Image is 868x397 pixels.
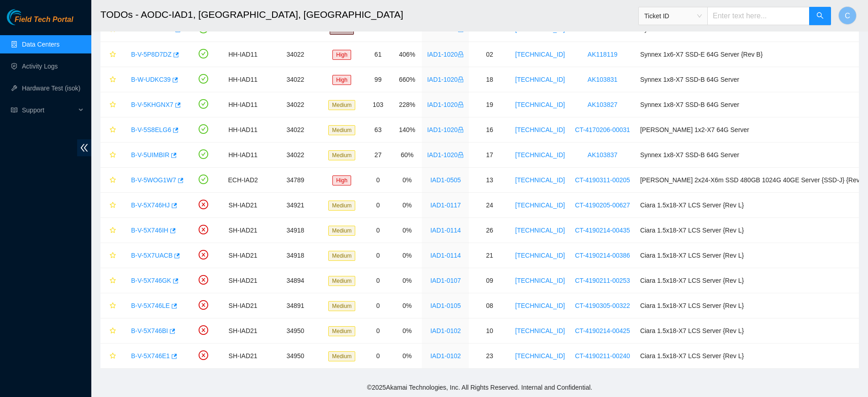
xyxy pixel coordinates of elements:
[105,173,116,187] button: star
[392,318,422,344] td: 0%
[816,12,824,21] span: search
[427,126,464,133] a: IAD1-1020lock
[469,92,510,117] td: 19
[332,75,351,85] span: High
[392,344,422,369] td: 0%
[219,293,268,318] td: SH-IAD21
[131,101,174,108] a: B-V-5KHGNX7
[469,143,510,168] td: 17
[838,6,857,25] button: C
[268,193,324,218] td: 34921
[515,252,565,259] a: [TECHNICAL_ID]
[515,151,565,159] a: [TECHNICAL_ID]
[268,293,324,318] td: 34891
[575,227,630,234] a: CT-4190214-00435
[110,51,116,58] span: star
[328,251,355,261] span: Medium
[131,126,171,133] a: B-V-5S8ELG6
[328,326,355,336] span: Medium
[199,200,208,209] span: close-circle
[131,327,168,334] a: B-V-5X746BI
[364,344,392,369] td: 0
[588,151,617,159] a: AK103837
[588,76,617,83] a: AK103831
[11,107,17,113] span: read
[364,92,392,117] td: 103
[110,277,116,285] span: star
[469,243,510,268] td: 21
[131,201,170,209] a: B-V-5X746HJ
[268,143,324,168] td: 34022
[392,218,422,243] td: 0%
[131,227,168,234] a: B-V-5X746IH
[199,49,208,58] span: check-circle
[515,302,565,309] a: [TECHNICAL_ID]
[131,302,170,309] a: B-V-5X746LE
[515,76,565,83] a: [TECHNICAL_ID]
[199,225,208,234] span: close-circle
[707,7,810,25] input: Enter text here...
[328,351,355,361] span: Medium
[392,42,422,67] td: 406%
[515,126,565,133] a: [TECHNICAL_ID]
[364,193,392,218] td: 0
[110,353,116,360] span: star
[268,117,324,143] td: 34022
[110,177,116,184] span: star
[430,176,461,184] a: IAD1-0505
[219,143,268,168] td: HH-IAD11
[328,301,355,311] span: Medium
[131,252,173,259] a: B-V-5X7UACB
[364,67,392,92] td: 99
[469,67,510,92] td: 18
[105,298,116,313] button: star
[199,124,208,134] span: check-circle
[392,293,422,318] td: 0%
[219,117,268,143] td: HH-IAD11
[364,318,392,344] td: 0
[469,193,510,218] td: 24
[575,302,630,309] a: CT-4190305-00322
[458,127,464,133] span: lock
[268,268,324,293] td: 34894
[105,248,116,263] button: star
[430,252,461,259] a: IAD1-0114
[110,328,116,335] span: star
[458,152,464,158] span: lock
[430,227,461,234] a: IAD1-0114
[575,126,630,133] a: CT-4170206-00031
[392,92,422,117] td: 228%
[328,226,355,236] span: Medium
[110,101,116,109] span: star
[110,302,116,310] span: star
[219,168,268,193] td: ECH-IAD2
[105,323,116,338] button: star
[364,243,392,268] td: 0
[392,193,422,218] td: 0%
[22,101,76,119] span: Support
[268,243,324,268] td: 34918
[515,352,565,360] a: [TECHNICAL_ID]
[219,193,268,218] td: SH-IAD21
[199,275,208,285] span: close-circle
[588,101,617,108] a: AK103827
[131,176,176,184] a: B-V-5WOG1W7
[575,327,630,334] a: CT-4190214-00425
[105,122,116,137] button: star
[328,100,355,110] span: Medium
[430,302,461,309] a: IAD1-0105
[219,344,268,369] td: SH-IAD21
[392,67,422,92] td: 660%
[110,152,116,159] span: star
[91,378,868,397] footer: © 2025 Akamai Technologies, Inc. All Rights Reserved. Internal and Confidential.
[364,218,392,243] td: 0
[809,7,831,25] button: search
[515,176,565,184] a: [TECHNICAL_ID]
[364,168,392,193] td: 0
[199,74,208,84] span: check-circle
[199,250,208,259] span: close-circle
[328,150,355,160] span: Medium
[219,42,268,67] td: HH-IAD11
[110,76,116,84] span: star
[77,139,91,156] span: double-left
